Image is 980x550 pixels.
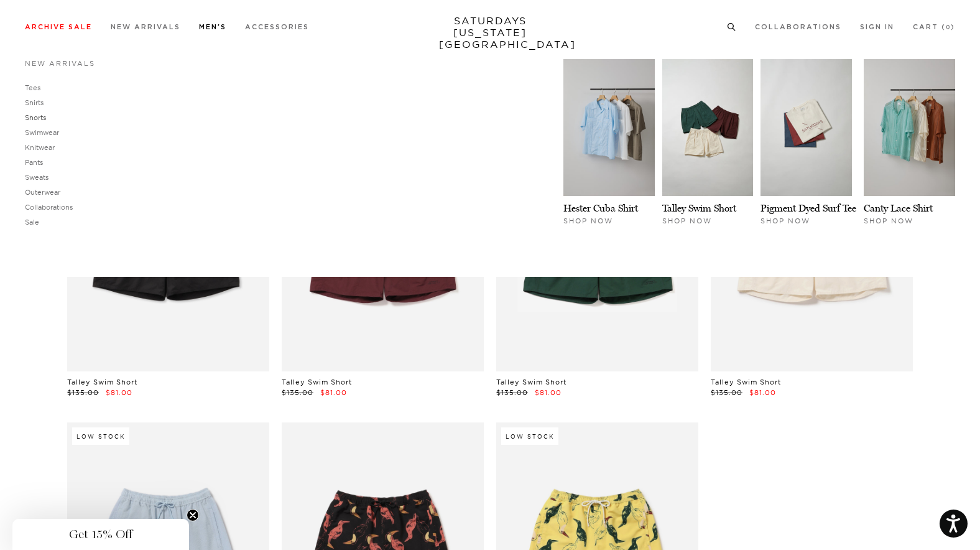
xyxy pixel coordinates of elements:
a: Outerwear [25,188,60,197]
a: Archive Sale [25,24,92,30]
a: Sign In [860,24,894,30]
span: Get 15% Off [69,527,132,542]
a: Pigment Dyed Surf Tee [760,202,856,214]
a: Collaborations [25,203,73,212]
a: Sweats [25,173,49,182]
a: New Arrivals [111,24,180,30]
small: 0 [946,25,951,30]
a: Pants [25,158,43,167]
a: Talley Swim Short [67,378,137,386]
a: Canty Lace Shirt [864,202,933,214]
div: Low Stock [501,427,558,445]
button: Close teaser [187,509,199,521]
a: Shorts [25,113,46,122]
span: $135.00 [67,388,99,397]
span: $81.00 [106,388,132,397]
div: Low Stock [72,427,129,445]
a: Talley Swim Short [496,378,566,386]
a: Collaborations [755,24,841,30]
a: Accessories [245,24,309,30]
span: $81.00 [749,388,776,397]
a: Shirts [25,98,44,107]
a: Talley Swim Short [662,202,736,214]
a: SATURDAYS[US_STATE][GEOGRAPHIC_DATA] [439,15,542,50]
span: $135.00 [282,388,313,397]
a: Men's [199,24,226,30]
a: Talley Swim Short [711,378,781,386]
a: Hester Cuba Shirt [563,202,638,214]
a: Sale [25,218,39,226]
a: Tees [25,83,40,92]
div: Get 15% OffClose teaser [12,519,189,550]
a: New Arrivals [25,59,95,68]
a: Swimwear [25,128,59,137]
a: Cart (0) [913,24,955,30]
a: Talley Swim Short [282,378,352,386]
span: $135.00 [711,388,742,397]
span: $135.00 [496,388,528,397]
a: Knitwear [25,143,55,152]
span: $81.00 [320,388,347,397]
span: $81.00 [535,388,562,397]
